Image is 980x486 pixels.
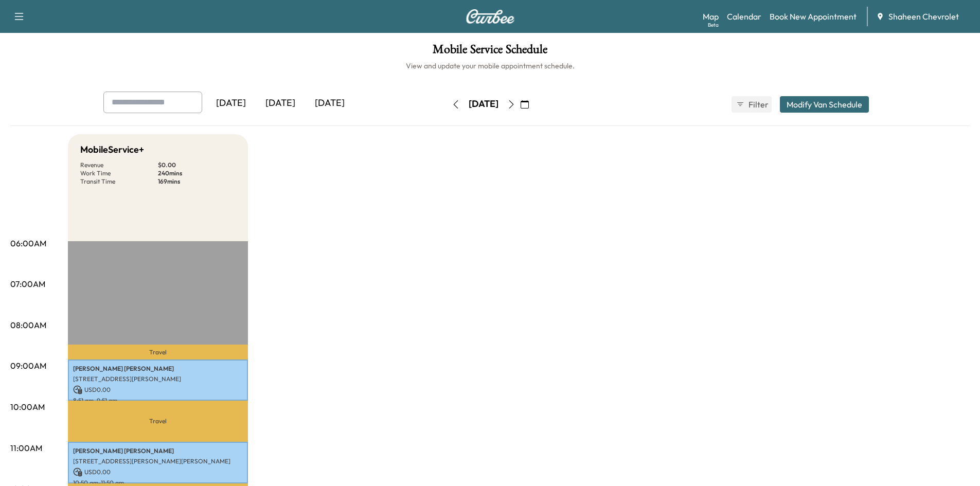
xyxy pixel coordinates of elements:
p: 11:00AM [10,442,42,454]
span: Filter [749,98,767,111]
span: Shaheen Chevrolet [888,10,959,23]
p: USD 0.00 [73,467,243,477]
p: $ 0.00 [158,161,236,169]
img: Curbee Logo [466,9,515,24]
p: USD 0.00 [73,385,243,394]
h1: Mobile Service Schedule [10,43,970,61]
h5: MobileService+ [80,142,144,157]
p: 240 mins [158,169,236,177]
div: [DATE] [469,98,498,111]
p: Travel [68,345,248,359]
p: 06:00AM [10,237,46,249]
h6: View and update your mobile appointment schedule. [10,61,970,71]
a: MapBeta [703,10,719,23]
p: [STREET_ADDRESS][PERSON_NAME] [73,375,243,383]
p: 10:00AM [10,401,45,413]
p: [PERSON_NAME] [PERSON_NAME] [73,447,243,455]
p: 8:51 am - 9:51 am [73,397,243,405]
a: Calendar [727,10,761,23]
p: 169 mins [158,177,236,186]
p: 08:00AM [10,319,46,331]
button: Filter [732,96,772,113]
p: [PERSON_NAME] [PERSON_NAME] [73,365,243,373]
p: 09:00AM [10,359,46,372]
p: [STREET_ADDRESS][PERSON_NAME][PERSON_NAME] [73,457,243,465]
div: [DATE] [206,92,256,115]
a: Book New Appointment [770,10,857,23]
div: [DATE] [256,92,305,115]
p: Travel [68,401,248,441]
p: Work Time [80,169,158,177]
p: 07:00AM [10,278,45,290]
div: Beta [708,21,719,29]
button: Modify Van Schedule [780,96,869,113]
p: Revenue [80,161,158,169]
div: [DATE] [305,92,354,115]
p: Transit Time [80,177,158,186]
